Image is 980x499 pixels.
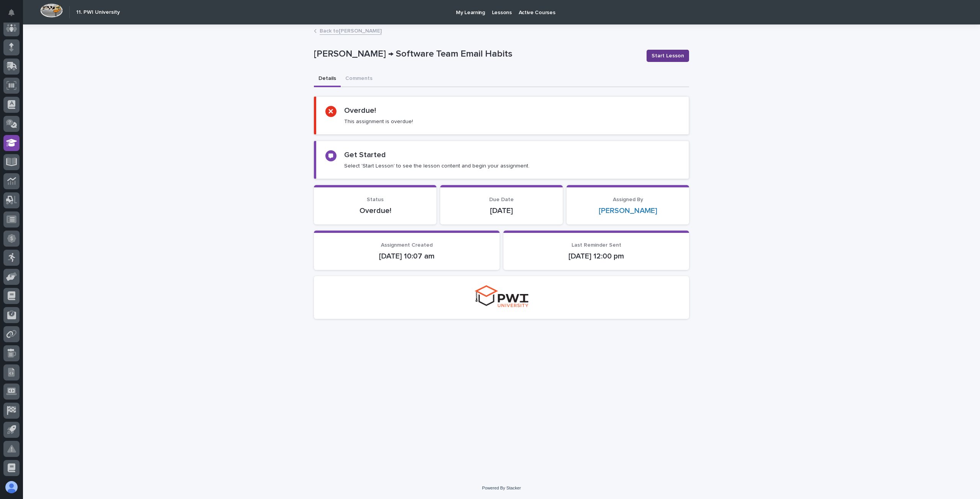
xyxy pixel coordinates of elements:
[613,197,643,202] span: Assigned By
[482,486,521,490] a: Powered By Stacker
[381,242,433,248] span: Assignment Created
[314,71,341,87] button: Details
[489,197,514,202] span: Due Date
[475,285,528,307] img: pwi-university-small.png
[513,252,680,261] p: [DATE] 12:00 pm
[599,206,657,215] a: [PERSON_NAME]
[344,163,529,169] p: Select 'Start Lesson' to see the lesson content and begin your assignment.
[323,206,427,215] p: Overdue!
[76,9,120,16] h2: 11. PWI University
[3,5,20,21] button: Notifications
[320,26,382,35] a: Back to[PERSON_NAME]
[314,49,640,60] p: [PERSON_NAME] → Software Team Email Habits
[10,9,20,21] div: Notifications
[449,206,554,215] p: [DATE]
[367,197,384,202] span: Status
[323,252,490,261] p: [DATE] 10:07 am
[647,50,689,62] button: Start Lesson
[652,52,684,60] span: Start Lesson
[3,479,20,495] button: users-avatar
[344,106,376,115] h2: Overdue!
[344,150,386,159] h2: Get Started
[341,71,377,87] button: Comments
[572,242,621,248] span: Last Reminder Sent
[40,3,63,18] img: Workspace Logo
[344,118,413,125] p: This assignment is overdue!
